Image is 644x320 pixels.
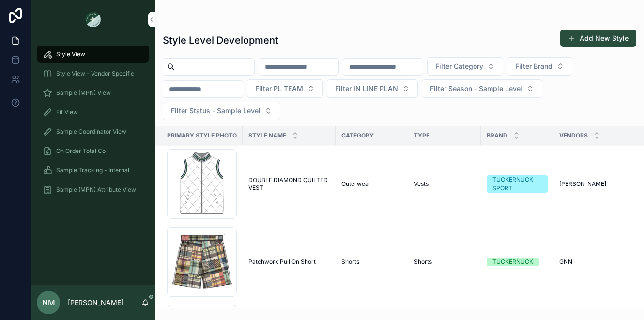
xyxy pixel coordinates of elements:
[560,30,636,47] button: Add New Style
[435,61,483,71] span: Filter Category
[414,180,429,188] span: Vests
[487,175,548,193] a: TUCKERNUCK SPORT
[487,132,507,139] span: Brand
[492,175,542,193] div: TUCKERNUCK SPORT
[515,61,552,71] span: Filter Brand
[248,258,330,266] a: Patchwork Pull On Short
[414,258,432,266] span: Shorts
[37,123,149,140] a: Sample Coordinator View
[335,84,398,93] span: Filter IN LINE PLAN
[42,297,55,308] span: NM
[56,186,136,194] span: Sample (MPN) Attribute View
[37,65,149,82] a: Style View - Vendor Specific
[56,167,129,174] span: Sample Tracking - Internal
[68,298,123,307] p: [PERSON_NAME]
[341,258,402,266] a: Shorts
[37,181,149,198] a: Sample (MPN) Attribute View
[167,132,237,139] span: Primary Style Photo
[56,108,78,116] span: Fit View
[37,84,149,102] a: Sample (MPN) View
[37,162,149,179] a: Sample Tracking - Internal
[85,12,101,27] img: App logo
[171,106,261,116] span: Filter Status - Sample Level
[559,132,588,139] span: Vendors
[427,57,503,76] button: Select Button
[248,132,286,139] span: Style Name
[341,180,402,188] a: Outerwear
[341,180,371,188] span: Outerwear
[487,258,548,266] a: TUCKERNUCK
[422,79,542,98] button: Select Button
[414,132,429,139] span: Type
[37,104,149,121] a: Fit View
[327,79,418,98] button: Select Button
[37,142,149,160] a: On Order Total Co
[56,89,111,97] span: Sample (MPN) View
[37,46,149,63] a: Style View
[414,180,475,188] a: Vests
[341,132,374,139] span: Category
[492,258,533,266] div: TUCKERNUCK
[559,258,572,266] span: GNN
[56,147,106,155] span: On Order Total Co
[248,176,330,192] a: DOUBLE DIAMOND QUILTED VEST
[56,50,85,58] span: Style View
[56,128,126,136] span: Sample Coordinator View
[430,84,522,93] span: Filter Season - Sample Level
[31,39,155,211] div: scrollable content
[248,258,316,266] span: Patchwork Pull On Short
[56,70,134,77] span: Style View - Vendor Specific
[255,84,303,93] span: Filter PL TEAM
[507,57,572,76] button: Select Button
[341,258,359,266] span: Shorts
[163,102,280,120] button: Select Button
[414,258,475,266] a: Shorts
[247,79,323,98] button: Select Button
[163,33,278,47] h1: Style Level Development
[559,180,606,188] span: [PERSON_NAME]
